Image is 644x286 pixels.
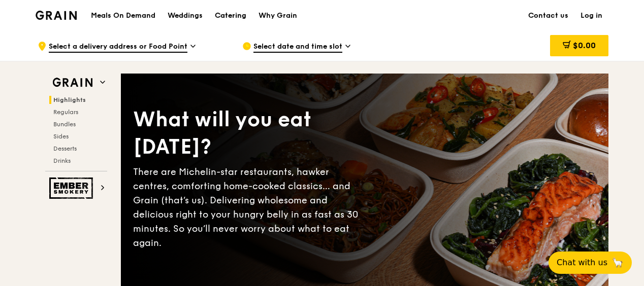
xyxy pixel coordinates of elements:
div: What will you eat [DATE]? [133,106,365,161]
span: Select a delivery address or Food Point [49,42,187,53]
img: Grain web logo [49,74,96,92]
span: Sides [53,133,69,140]
div: Weddings [168,1,203,31]
span: Chat with us [557,257,607,269]
div: Why Grain [259,1,297,31]
a: Catering [209,1,252,31]
img: Grain [36,11,77,20]
span: Highlights [53,96,86,103]
h1: Meals On Demand [91,11,155,21]
div: There are Michelin-star restaurants, hawker centres, comforting home-cooked classics… and Grain (... [133,165,365,250]
span: Select date and time slot [253,42,342,53]
a: Why Grain [252,1,303,31]
span: 🦙 [611,257,624,269]
button: Chat with us🦙 [549,252,632,274]
span: Bundles [53,121,76,128]
span: Desserts [53,145,77,152]
a: Log in [574,1,608,31]
span: Regulars [53,109,78,116]
img: Ember Smokery web logo [49,177,96,199]
a: Weddings [162,1,209,31]
a: Contact us [522,1,574,31]
span: Drinks [53,157,71,164]
span: $0.00 [573,41,596,50]
div: Catering [215,1,246,31]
